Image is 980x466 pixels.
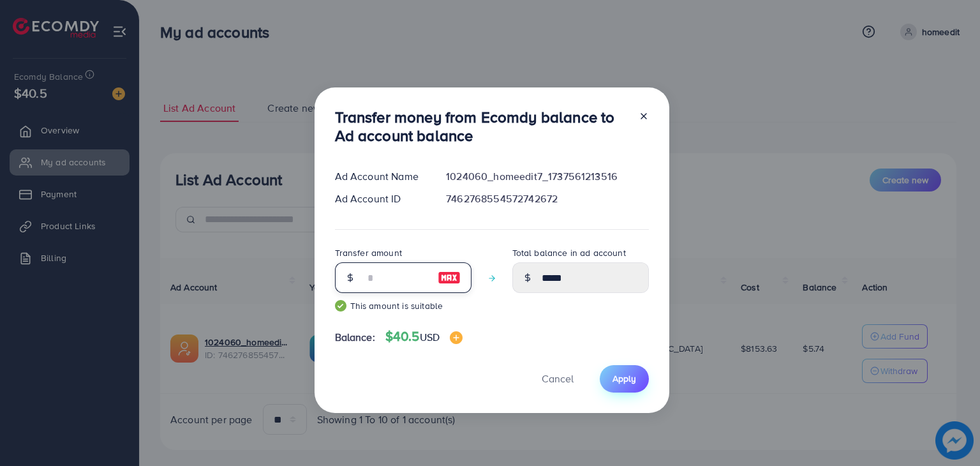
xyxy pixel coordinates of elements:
h4: $40.5 [385,329,463,345]
label: Transfer amount [335,246,402,259]
label: Total balance in ad account [512,246,626,259]
span: USD [420,330,440,344]
img: image [438,270,461,285]
small: This amount is suitable [335,299,471,312]
button: Cancel [526,365,590,393]
span: Cancel [542,372,574,386]
div: 7462768554572742672 [436,192,658,206]
img: image [450,331,463,344]
h3: Transfer money from Ecomdy balance to Ad account balance [335,108,628,145]
img: guide [335,300,346,312]
span: Apply [612,372,636,385]
div: Ad Account Name [325,169,436,184]
div: Ad Account ID [325,192,436,206]
div: 1024060_homeedit7_1737561213516 [436,169,658,184]
button: Apply [600,365,649,393]
span: Balance: [335,330,375,345]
